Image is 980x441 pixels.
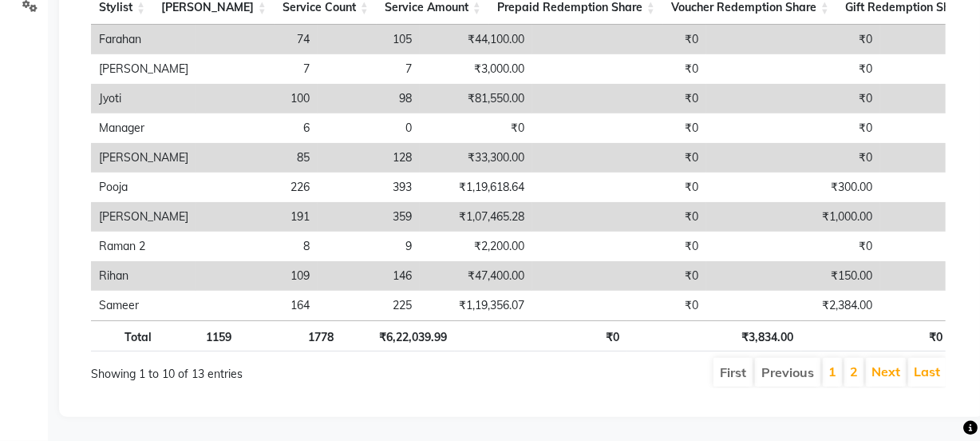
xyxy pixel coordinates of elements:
td: ₹33,300.00 [420,143,532,173]
td: 7 [196,54,318,84]
td: 8 [196,232,318,261]
a: Next [871,364,900,379]
td: ₹2,384.00 [706,291,880,320]
td: 393 [318,173,420,202]
td: 74 [196,25,318,54]
td: ₹300.00 [706,173,880,202]
div: Showing 1 to 10 of 13 entries [91,356,433,383]
td: ₹0 [706,113,880,143]
a: Last [914,364,940,379]
td: Manager [91,113,196,143]
td: ₹0 [706,143,880,173]
td: ₹0 [532,232,706,261]
th: 1778 [239,320,342,352]
td: ₹81,550.00 [420,84,532,113]
td: 6 [196,113,318,143]
td: 128 [318,143,420,173]
td: Farahan [91,25,196,54]
td: Jyoti [91,84,196,113]
td: Sameer [91,291,196,320]
td: 225 [318,291,420,320]
td: [PERSON_NAME] [91,54,196,84]
td: ₹0 [706,25,880,54]
td: 359 [318,202,420,232]
th: 1159 [160,320,239,352]
a: 1 [828,364,836,379]
td: 9 [318,232,420,261]
td: ₹0 [532,291,706,320]
th: ₹3,834.00 [627,320,801,352]
th: Total [91,320,160,352]
td: ₹0 [532,113,706,143]
td: ₹0 [706,232,880,261]
td: 109 [196,261,318,291]
td: ₹2,200.00 [420,232,532,261]
td: ₹0 [706,54,880,84]
td: [PERSON_NAME] [91,143,196,173]
td: 191 [196,202,318,232]
td: 85 [196,143,318,173]
td: ₹47,400.00 [420,261,532,291]
th: ₹6,22,039.99 [342,320,456,352]
td: ₹0 [532,202,706,232]
td: Rihan [91,261,196,291]
td: 164 [196,291,318,320]
td: ₹0 [532,84,706,113]
td: 146 [318,261,420,291]
td: ₹0 [532,54,706,84]
td: ₹1,000.00 [706,202,880,232]
td: ₹44,100.00 [420,25,532,54]
td: 226 [196,173,318,202]
td: ₹1,19,356.07 [420,291,532,320]
td: ₹0 [532,261,706,291]
td: Pooja [91,173,196,202]
td: 100 [196,84,318,113]
td: 105 [318,25,420,54]
td: ₹150.00 [706,261,880,291]
td: 7 [318,54,420,84]
td: 98 [318,84,420,113]
a: 2 [850,364,858,379]
td: ₹0 [706,84,880,113]
td: ₹0 [532,143,706,173]
th: ₹0 [801,320,951,352]
th: ₹0 [455,320,626,352]
td: ₹3,000.00 [420,54,532,84]
td: ₹0 [532,173,706,202]
td: ₹1,19,618.64 [420,173,532,202]
td: [PERSON_NAME] [91,202,196,232]
td: ₹1,07,465.28 [420,202,532,232]
td: ₹0 [532,25,706,54]
td: Raman 2 [91,232,196,261]
td: 0 [318,113,420,143]
td: ₹0 [420,113,532,143]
